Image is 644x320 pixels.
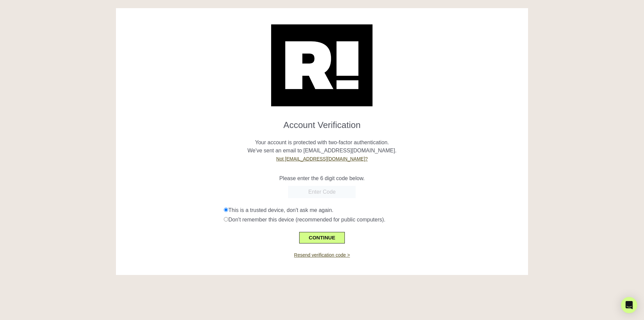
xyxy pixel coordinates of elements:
p: Your account is protected with two-factor authentication. We've sent an email to [EMAIL_ADDRESS][... [121,130,523,163]
div: This is a trusted device, don't ask me again. [224,206,523,214]
h1: Account Verification [121,114,523,130]
p: Please enter the 6 digit code below. [121,174,523,183]
a: Not [EMAIL_ADDRESS][DOMAIN_NAME]? [276,156,368,162]
button: CONTINUE [299,232,344,243]
input: Enter Code [288,186,356,198]
div: Open Intercom Messenger [621,297,637,313]
img: Retention.com [271,24,373,106]
a: Resend verification code > [294,252,350,258]
div: Don't remember this device (recommended for public computers). [224,216,523,224]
